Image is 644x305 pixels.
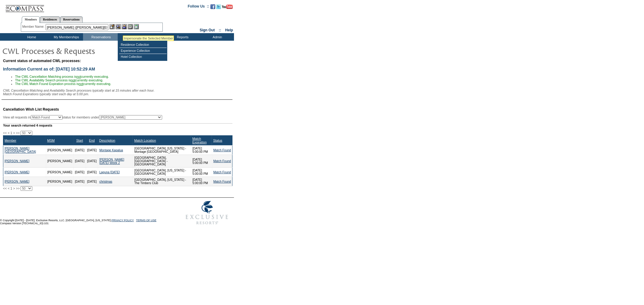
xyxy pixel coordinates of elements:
[188,4,209,11] td: Follow Us ::
[14,33,48,41] td: Home
[13,187,15,190] span: >
[46,177,73,186] td: [PERSON_NAME]
[3,187,7,190] span: <<
[225,28,233,32] a: Help
[192,137,207,144] a: Match Expiration
[199,33,234,41] td: Admin
[83,33,118,41] td: Reservations
[216,6,221,10] a: Follow us on Twitter
[8,187,9,190] span: <
[99,180,112,183] a: christmas
[46,155,73,168] td: [PERSON_NAME]
[60,16,83,23] a: Reservations
[11,131,12,135] span: 1
[191,155,212,168] td: [DATE] 5:00:00 PM
[74,146,86,155] td: [DATE]
[16,187,20,190] span: >>
[180,198,234,228] img: Exclusive Resorts
[86,146,98,155] td: [DATE]
[76,75,81,78] u: not
[74,177,86,186] td: [DATE]
[15,82,111,86] span: The CWL Match Found Expiration process is currently executing.
[165,33,199,41] td: Reports
[133,146,191,155] td: [GEOGRAPHIC_DATA], [US_STATE] - Montage [GEOGRAPHIC_DATA]
[191,146,212,155] td: [DATE] 5:00:00 PM
[219,28,221,32] span: ::
[222,5,233,9] img: Subscribe to our YouTube Channel
[15,75,109,78] span: The CWL Cancellation Matching process is currently executing.
[119,42,167,48] td: Residence Collection
[191,168,212,177] td: [DATE] 5:00:00 PM
[119,48,167,54] td: Experience Collection
[116,24,121,29] img: View
[40,16,60,23] a: Residences
[99,139,115,142] a: Description
[3,67,95,71] span: Information Current as of: [DATE] 10:52:29 AM
[86,177,98,186] td: [DATE]
[3,89,232,96] div: CWL Cancellation Matching and Availability Search processes typically start at 15 minutes after e...
[133,155,191,168] td: [GEOGRAPHIC_DATA], [GEOGRAPHIC_DATA] - [GEOGRAPHIC_DATA]
[5,159,29,163] a: [PERSON_NAME]
[3,107,59,112] span: Cancellation Wish List Requests
[22,24,46,29] div: Member Name:
[213,149,231,152] a: Match Found
[76,139,83,142] a: Start
[46,146,73,155] td: [PERSON_NAME]
[5,180,29,183] a: [PERSON_NAME]
[213,159,231,163] a: Match Found
[5,171,29,174] a: [PERSON_NAME]
[3,123,232,127] div: Your search returned 4 requests
[216,4,221,9] img: Follow us on Twitter
[133,168,191,177] td: [GEOGRAPHIC_DATA], [US_STATE] - [GEOGRAPHIC_DATA]
[74,155,86,168] td: [DATE]
[15,78,103,82] span: The CWL Availability Search process is currently executing.
[5,139,16,142] a: Member
[133,177,191,186] td: [GEOGRAPHIC_DATA], [US_STATE] - The Timbers Club
[3,131,7,135] span: <<
[200,28,215,32] a: Sign Out
[99,158,124,165] a: [PERSON_NAME] [DATE] Week 2
[47,139,55,142] a: MSM
[3,59,81,63] span: Current status of automated CWL processes:
[89,139,95,142] a: End
[86,155,98,168] td: [DATE]
[128,24,133,29] img: Reservations
[99,171,120,174] a: Laguna [DATE]
[8,131,9,135] span: <
[13,131,15,135] span: >
[124,36,173,40] div: Impersonate the Selected Member
[11,187,12,190] span: 1
[213,139,222,142] a: Status
[136,219,157,222] a: TERMS OF USE
[5,147,36,153] a: [PERSON_NAME][GEOGRAPHIC_DATA]
[134,139,156,142] a: Match Location
[191,177,212,186] td: [DATE] 5:00:00 PM
[213,180,231,183] a: Match Found
[74,168,86,177] td: [DATE]
[3,115,162,120] div: View all requests in status for members under
[213,171,231,174] a: Match Found
[210,6,215,10] a: Become our fan on Facebook
[119,54,167,60] td: Hotel Collection
[22,16,40,23] a: Members
[79,82,83,86] u: not
[16,131,20,135] span: >>
[111,219,134,222] a: PRIVACY POLICY
[118,33,165,41] td: Vacation Collection
[110,24,115,29] img: b_edit.gif
[122,24,127,29] img: Impersonate
[46,168,73,177] td: [PERSON_NAME]
[134,24,139,29] img: b_calculator.gif
[99,149,123,152] a: Montage Kapalua
[71,78,75,82] u: not
[86,168,98,177] td: [DATE]
[210,4,215,9] img: Become our fan on Facebook
[48,33,83,41] td: My Memberships
[222,6,233,10] a: Subscribe to our YouTube Channel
